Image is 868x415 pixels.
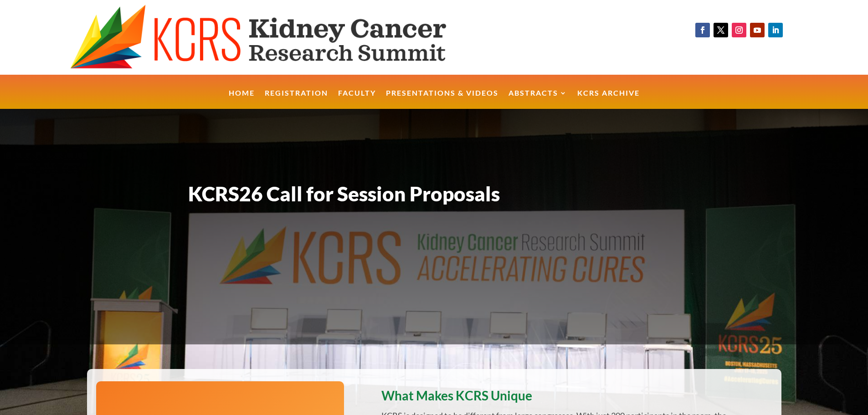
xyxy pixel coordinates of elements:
img: KCRS generic logo wide [70,5,492,70]
a: Follow on LinkedIn [768,23,783,37]
a: Follow on X [714,23,728,37]
strong: What Makes KCRS Unique [381,388,532,403]
a: Follow on Facebook [695,23,710,37]
a: Registration [265,90,328,109]
a: Home [229,90,255,109]
a: Faculty [338,90,376,109]
a: Abstracts [508,90,567,109]
a: Presentations & Videos [386,90,498,109]
a: KCRS Archive [577,90,640,109]
h1: KCRS26 Call for Session Proposals [188,181,680,211]
a: Follow on Instagram [732,23,746,37]
a: Follow on Youtube [750,23,765,37]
